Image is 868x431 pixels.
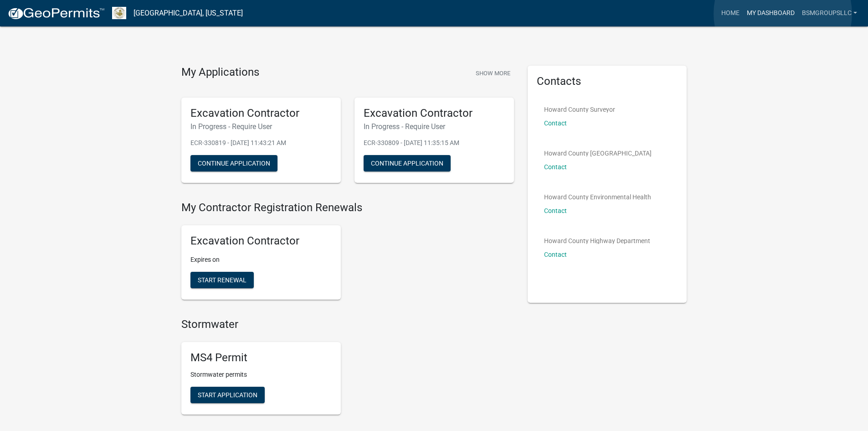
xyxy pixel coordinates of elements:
[190,138,332,148] p: ECR-330819 - [DATE] 11:43:21 AM
[364,155,451,171] button: Continue Application
[544,150,652,156] p: Howard County [GEOGRAPHIC_DATA]
[190,107,332,120] h5: Excavation Contractor
[472,66,514,81] button: Show More
[364,107,505,120] h5: Excavation Contractor
[181,318,514,331] h4: Stormwater
[544,238,650,244] p: Howard County Highway Department
[537,75,678,88] h5: Contacts
[544,163,567,171] a: Contact
[134,5,243,21] a: [GEOGRAPHIC_DATA], [US_STATE]
[743,5,798,22] a: My Dashboard
[544,194,651,200] p: Howard County Environmental Health
[190,272,254,288] button: Start Renewal
[190,234,332,248] h5: Excavation Contractor
[190,155,277,171] button: Continue Application
[544,207,567,214] a: Contact
[364,122,505,131] h6: In Progress - Require User
[190,370,332,379] p: Stormwater permits
[190,122,332,131] h6: In Progress - Require User
[181,201,514,307] wm-registration-list-section: My Contractor Registration Renewals
[190,351,332,364] h5: MS4 Permit
[190,387,265,403] button: Start Application
[544,106,615,113] p: Howard County Surveyor
[190,255,332,265] p: Expires on
[181,201,514,214] h4: My Contractor Registration Renewals
[198,276,247,284] span: Start Renewal
[544,251,567,258] a: Contact
[364,138,505,148] p: ECR-330809 - [DATE] 11:35:15 AM
[181,66,259,79] h4: My Applications
[198,391,257,398] span: Start Application
[718,5,743,22] a: Home
[544,119,567,127] a: Contact
[798,5,861,22] a: BSMGroupsLLC
[112,7,126,19] img: Howard County, Indiana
